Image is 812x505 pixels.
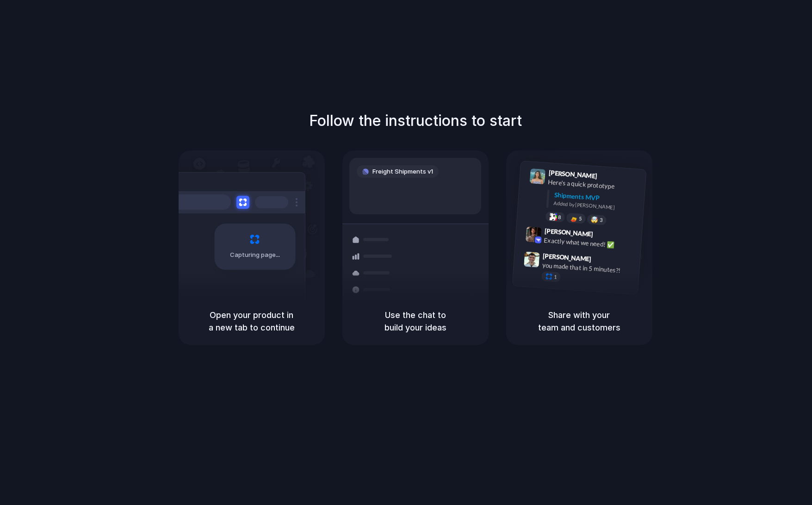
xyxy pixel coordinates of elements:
div: Exactly what we need! ✅ [544,235,636,251]
span: 1 [553,274,557,280]
h1: Follow the instructions to start [309,110,522,132]
span: Capturing page [230,250,281,260]
div: Shipments MVP [554,190,639,206]
span: 9:42 AM [595,230,614,241]
span: 5 [578,216,582,221]
span: 8 [558,215,561,220]
span: 9:47 AM [594,255,613,266]
h5: Share with your team and customers [517,309,641,334]
div: you made that in 5 minutes?! [542,260,634,276]
h5: Open your product in a new tab to continue [190,309,314,334]
div: 🤯 [590,216,598,223]
span: [PERSON_NAME] [542,251,591,264]
div: Added by [PERSON_NAME] [553,200,638,213]
span: 9:41 AM [600,172,619,183]
span: [PERSON_NAME] [544,226,593,239]
span: Freight Shipments v1 [372,167,433,176]
span: [PERSON_NAME] [548,168,597,181]
span: 3 [599,218,602,223]
div: Here's a quick prototype [547,177,640,193]
h5: Use the chat to build your ideas [353,309,477,334]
